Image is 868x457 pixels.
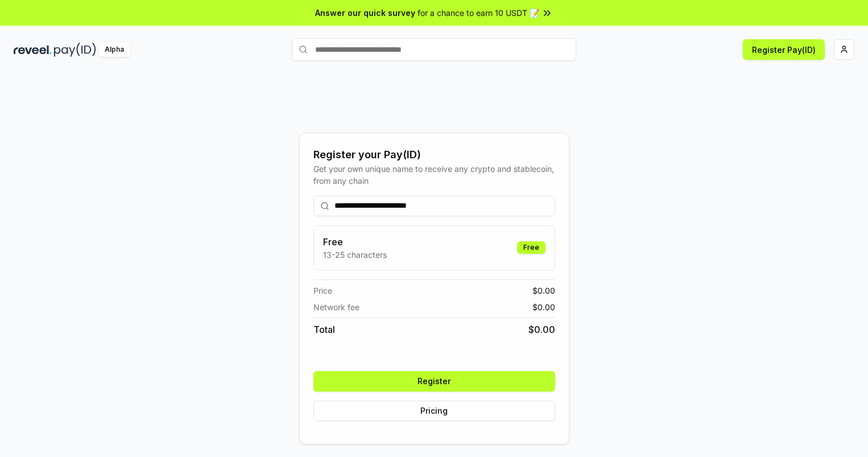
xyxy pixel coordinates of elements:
[323,249,387,261] p: 13-25 characters
[532,285,555,297] span: $ 0.00
[313,163,555,187] div: Get your own unique name to receive any crypto and stablecoin, from any chain
[313,147,555,163] div: Register your Pay(ID)
[743,39,825,60] button: Register Pay(ID)
[315,7,415,19] span: Answer our quick survey
[528,323,555,336] span: $ 0.00
[14,43,52,57] img: reveel_dark
[418,7,539,19] span: for a chance to earn 10 USDT 📝
[313,371,555,392] button: Register
[313,285,332,297] span: Price
[313,401,555,421] button: Pricing
[323,235,387,249] h3: Free
[54,43,96,57] img: pay_id
[517,241,545,254] div: Free
[313,301,359,313] span: Network fee
[532,301,555,313] span: $ 0.00
[98,43,130,57] div: Alpha
[313,323,335,336] span: Total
